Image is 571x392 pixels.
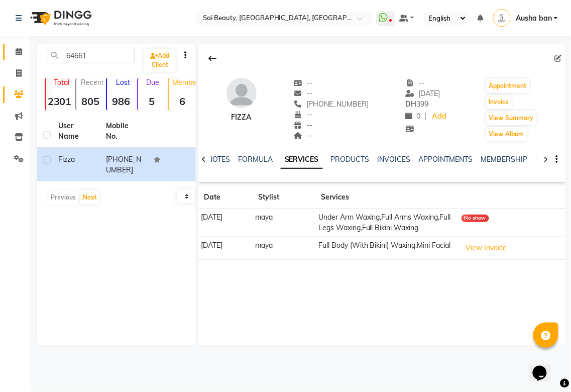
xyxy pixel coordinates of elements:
div: Back to Client [202,49,223,68]
img: avatar [226,78,257,108]
div: No show [462,215,489,222]
strong: 2301 [46,95,73,108]
span: | [425,111,427,122]
span: -- [294,121,313,130]
span: [DATE] [406,89,440,98]
a: PRODUCTS [331,155,370,164]
th: Date [198,186,252,209]
strong: 805 [76,95,104,108]
button: Appointment [487,79,529,93]
a: NOTES [207,155,230,164]
strong: 5 [138,95,166,108]
td: Full Body (With Bikini) Waxing,Mini Facial [315,237,459,259]
th: Mobile No. [100,115,148,148]
p: Lost [111,78,135,87]
button: View Summary [487,111,536,125]
td: Under Arm Waxing,Full Arms Waxing,Full Legs Waxing,Full Bikini Waxing [315,209,459,237]
td: maya [252,237,315,259]
iframe: chat widget [529,352,561,382]
a: APPOINTMENTS [419,155,473,164]
div: Fizza [226,112,257,123]
strong: 6 [169,95,196,108]
span: -- [294,131,313,140]
a: Add [431,110,448,124]
td: [DATE] [198,209,252,237]
img: logo [26,4,94,32]
button: Invoice [487,95,512,109]
span: [PHONE_NUMBER] [294,100,369,109]
img: Ausha ban [493,9,511,27]
button: Next [80,190,99,205]
a: FORMULA [238,155,273,164]
span: Ausha ban [516,13,552,24]
a: INVOICES [378,155,411,164]
span: -- [294,110,313,119]
button: View Invoice [462,240,512,256]
p: Recent [80,78,104,87]
button: View Album [487,127,527,141]
span: DH [406,100,417,109]
span: -- [294,89,313,98]
th: User Name [52,115,100,148]
p: Due [140,78,166,87]
a: SERVICES [281,151,323,169]
th: Stylist [252,186,315,209]
a: MEMBERSHIP [481,155,528,164]
p: Member [173,78,196,87]
input: Search by Name/Mobile/Email/Code [47,48,135,63]
span: 0 [406,112,421,121]
span: -- [406,78,425,87]
th: Services [315,186,459,209]
span: Fizza [58,155,75,164]
span: 399 [406,100,429,109]
td: maya [252,209,315,237]
strong: 986 [107,95,135,108]
p: Total [50,78,73,87]
a: Add Client [144,49,176,72]
td: [DATE] [198,237,252,259]
td: [PHONE_NUMBER] [100,148,148,181]
span: -- [294,78,313,87]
